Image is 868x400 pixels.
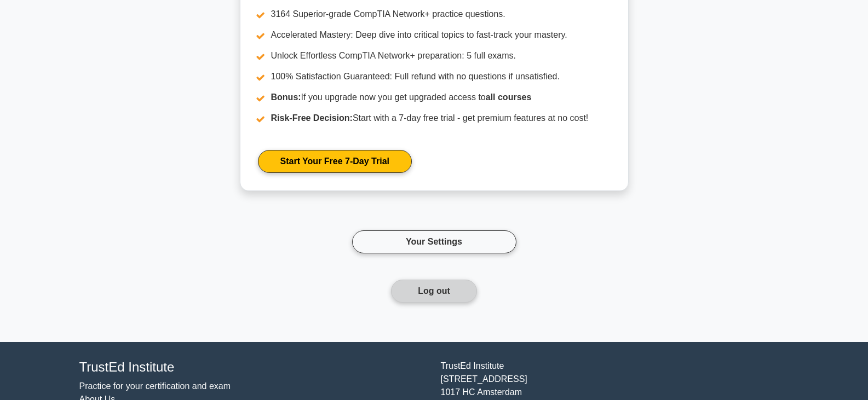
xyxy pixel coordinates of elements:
[391,280,477,303] button: Log out
[79,360,428,375] h4: TrustEd Institute
[258,150,412,173] a: Start Your Free 7-Day Trial
[79,381,231,391] a: Practice for your certification and exam
[352,230,516,253] a: Your Settings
